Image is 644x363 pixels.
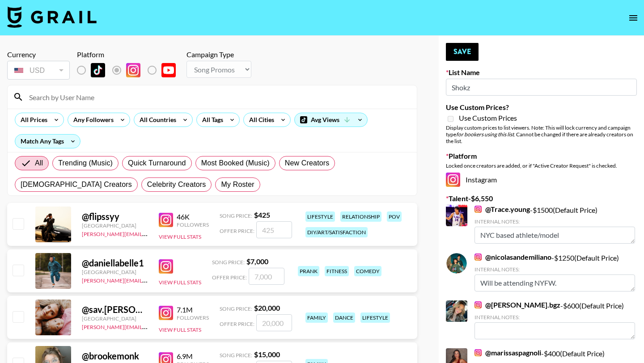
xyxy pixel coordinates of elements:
[82,350,148,362] div: @ brookemonk
[9,63,68,78] div: USD
[220,305,252,312] span: Song Price:
[220,212,252,219] span: Song Price:
[68,113,115,127] div: Any Followers
[177,314,209,321] div: Followers
[82,211,148,222] div: @ flipssyy
[456,131,514,138] em: for bookers using this list
[475,253,482,261] img: Instagram
[446,173,460,187] img: Instagram
[256,221,292,238] input: 425
[159,233,201,240] button: View Full Stats
[446,43,479,61] button: Save
[249,268,284,285] input: 7,000
[212,274,247,281] span: Offer Price:
[475,300,635,339] div: - $ 600 (Default Price)
[475,349,482,356] img: Instagram
[82,269,148,275] div: [GEOGRAPHIC_DATA]
[475,205,635,244] div: - $ 1500 (Default Price)
[254,211,270,219] strong: $ 425
[177,305,209,314] div: 7.1M
[475,218,635,225] div: Internal Notes:
[446,124,637,144] div: Display custom prices to list viewers. Note: This will lock currency and campaign type . Cannot b...
[82,322,214,330] a: [PERSON_NAME][EMAIL_ADDRESS][DOMAIN_NAME]
[197,113,225,127] div: All Tags
[186,50,251,59] div: Campaign Type
[475,266,635,273] div: Internal Notes:
[475,348,541,357] a: @marissaspagnoli
[220,321,254,327] span: Offer Price:
[221,179,254,190] span: My Roster
[246,257,268,266] strong: $ 7,000
[285,158,330,169] span: New Creators
[91,63,105,77] img: TikTok
[134,113,178,127] div: All Countries
[446,152,637,160] label: Platform
[82,229,214,237] a: [PERSON_NAME][EMAIL_ADDRESS][DOMAIN_NAME]
[7,50,70,59] div: Currency
[624,9,642,27] button: open drawer
[201,158,270,169] span: Most Booked (Music)
[7,59,70,81] div: Remove selected talent to change your currency
[177,221,209,228] div: Followers
[254,304,280,312] strong: $ 20,000
[305,227,368,237] div: diy/art/satisfaction
[147,179,206,190] span: Celebrity Creators
[475,205,530,214] a: @Trace.young
[446,194,637,203] label: Talent - $ 6,550
[475,227,635,244] textarea: NYC based athlete/model
[159,213,173,227] img: Instagram
[244,113,276,127] div: All Cities
[475,206,482,213] img: Instagram
[159,259,173,274] img: Instagram
[177,212,209,221] div: 46K
[82,222,148,229] div: [GEOGRAPHIC_DATA]
[475,253,635,291] div: - $ 1250 (Default Price)
[446,68,637,77] label: List Name
[254,350,280,359] strong: $ 15,000
[126,63,140,77] img: Instagram
[475,274,635,291] textarea: Will be attending NYFW.
[7,6,97,28] img: Grail Talent
[58,158,113,169] span: Trending (Music)
[256,314,292,331] input: 20,000
[305,211,335,222] div: lifestyle
[333,312,355,323] div: dance
[475,314,635,321] div: Internal Notes:
[220,352,252,359] span: Song Price:
[475,301,482,308] img: Instagram
[220,228,254,234] span: Offer Price:
[82,257,148,269] div: @ daniellabelle1
[21,179,132,190] span: [DEMOGRAPHIC_DATA] Creators
[298,266,319,276] div: prank
[15,113,49,127] div: All Prices
[159,279,201,286] button: View Full Stats
[325,266,349,276] div: fitness
[459,114,517,122] span: Use Custom Prices
[340,211,381,222] div: relationship
[212,259,245,266] span: Song Price:
[159,326,201,333] button: View Full Stats
[354,266,381,276] div: comedy
[128,158,186,169] span: Quick Turnaround
[15,135,80,148] div: Match Any Tags
[77,50,183,59] div: Platform
[177,352,209,361] div: 6.9M
[77,61,183,80] div: Remove selected talent to change platforms
[305,312,328,323] div: family
[82,315,148,322] div: [GEOGRAPHIC_DATA]
[475,253,551,262] a: @nicolasandemiliano
[295,113,367,127] div: Avg Views
[159,306,173,320] img: Instagram
[446,173,637,187] div: Instagram
[82,304,148,315] div: @ sav.[PERSON_NAME]
[475,300,560,309] a: @[PERSON_NAME].bgz
[161,63,176,77] img: YouTube
[387,211,402,222] div: pov
[82,275,214,284] a: [PERSON_NAME][EMAIL_ADDRESS][DOMAIN_NAME]
[35,158,43,169] span: All
[446,103,637,112] label: Use Custom Prices?
[24,90,411,104] input: Search by User Name
[360,312,390,323] div: lifestyle
[446,162,637,169] div: Locked once creators are added, or if "Active Creator Request" is checked.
